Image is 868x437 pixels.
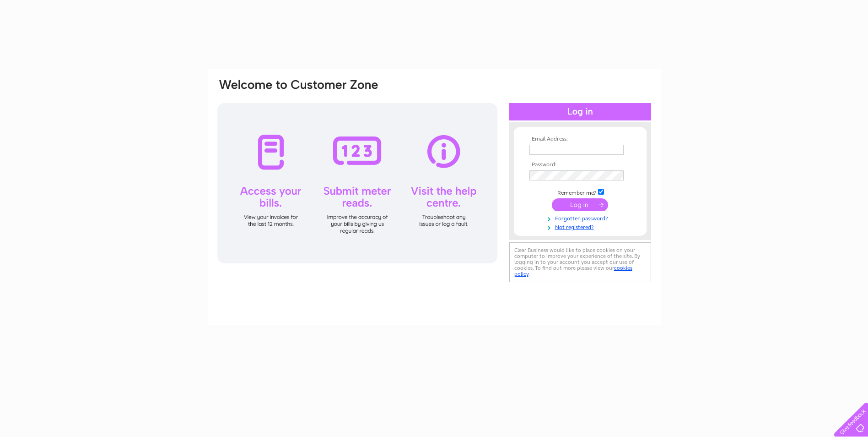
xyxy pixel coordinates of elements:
[527,162,633,168] th: Password:
[527,187,633,197] td: Remember me?
[509,242,651,282] div: Clear Business would like to place cookies on your computer to improve your experience of the sit...
[552,198,608,211] input: Submit
[514,265,632,277] a: cookies policy
[529,222,633,231] a: Not registered?
[529,213,633,222] a: Forgotten password?
[527,136,633,142] th: Email Address:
